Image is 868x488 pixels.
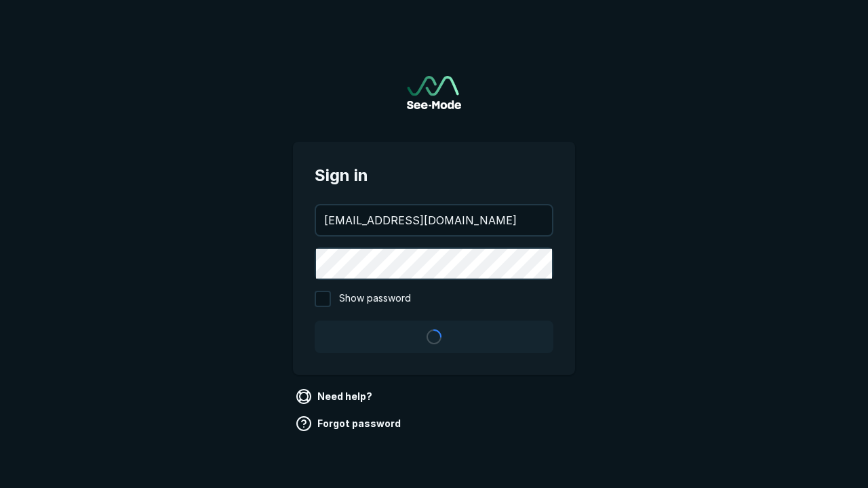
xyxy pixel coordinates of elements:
img: See-Mode Logo [407,76,461,109]
a: Go to sign in [407,76,461,109]
a: Forgot password [293,413,406,434]
input: your@email.com [316,205,552,235]
span: Sign in [315,163,553,188]
span: Show password [339,291,411,307]
a: Need help? [293,386,378,407]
